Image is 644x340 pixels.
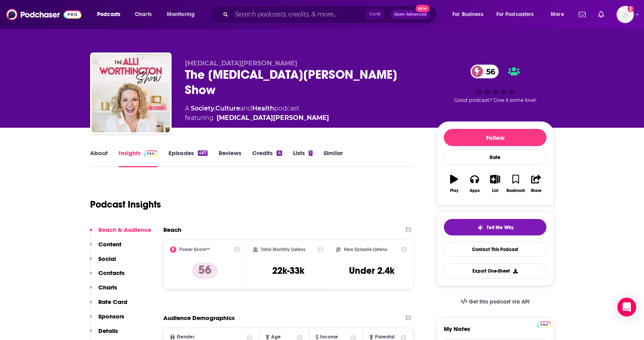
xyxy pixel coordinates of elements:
[344,247,387,252] h2: New Episode Listens
[628,6,634,12] svg: Add a profile image
[185,113,329,123] span: featuring
[161,8,205,21] button: open menu
[240,105,252,112] span: and
[90,313,124,327] button: Sponsors
[98,269,125,277] p: Contacts
[98,226,151,233] p: Reach & Audience
[90,149,108,167] a: About
[507,188,525,193] div: Bookmark
[177,335,194,340] span: Gender
[324,149,343,167] a: Similar
[454,292,536,311] a: Get this podcast via API
[252,105,274,112] a: Health
[444,325,546,339] label: My Notes
[551,9,564,20] span: More
[537,322,551,328] img: Podchaser Pro
[485,170,505,198] button: List
[309,150,313,156] div: 1
[320,335,338,340] span: Income
[6,7,81,22] img: Podchaser - Follow, Share and Rate Podcasts
[167,9,195,20] span: Monitoring
[444,219,546,235] button: tell me why sparkleTell Me Why
[215,105,240,112] a: Culture
[97,9,120,20] span: Podcasts
[119,149,157,167] a: InsightsPodchaser Pro
[478,65,499,78] span: 56
[232,8,366,21] input: Search podcasts, credits, & more...
[394,13,427,16] span: Open Advanced
[575,8,589,21] a: Show notifications dropdown
[217,5,444,24] div: Search podcasts, credits, & more...
[90,298,127,313] button: Rate Card
[595,8,607,21] a: Show notifications dropdown
[191,105,214,112] a: Society
[617,6,634,23] span: Logged in as BenLaurro
[366,9,384,20] span: Ctrl K
[168,149,208,167] a: Episodes467
[349,265,394,277] h3: Under 2.4k
[217,113,329,123] a: Alli Worthington
[505,170,526,198] button: Bookmark
[98,255,116,262] p: Social
[545,8,574,21] button: open menu
[436,60,554,109] div: 56Good podcast? Give it some love!
[450,188,458,193] div: Play
[98,241,121,248] p: Content
[185,104,329,123] div: A podcast
[272,265,304,277] h3: 22k-33k
[92,54,170,132] img: The Alli Worthington Show
[130,8,156,21] a: Charts
[192,263,218,279] p: 56
[470,65,499,78] a: 56
[391,10,430,19] button: Open AdvancedNew
[90,255,116,269] button: Social
[163,226,181,233] h2: Reach
[90,241,121,255] button: Content
[271,335,281,340] span: Age
[531,188,541,193] div: Share
[135,9,152,20] span: Charts
[98,327,118,335] p: Details
[492,188,498,193] div: List
[537,320,551,328] a: Pro website
[444,129,546,146] button: Follow
[90,284,117,298] button: Charts
[98,313,124,320] p: Sponsors
[90,269,125,284] button: Contacts
[185,60,297,67] span: [MEDICAL_DATA][PERSON_NAME]
[179,247,210,252] h2: Power Score™
[214,105,215,112] span: ,
[491,8,545,21] button: open menu
[454,97,536,103] span: Good podcast? Give it some love!
[444,242,546,257] a: Contact This Podcast
[447,8,493,21] button: open menu
[469,298,530,305] span: Get this podcast via API
[90,199,161,210] h1: Podcast Insights
[487,224,514,231] span: Tell Me Why
[90,226,151,241] button: Reach & Audience
[277,150,282,156] div: 4
[98,284,117,291] p: Charts
[444,149,546,165] div: Rate
[617,6,634,23] img: User Profile
[219,149,241,167] a: Reviews
[163,314,235,322] h2: Audience Demographics
[144,150,157,157] img: Podchaser Pro
[470,188,480,193] div: Apps
[617,298,636,316] div: Open Intercom Messenger
[252,149,282,167] a: Credits4
[416,5,430,12] span: New
[92,8,130,21] button: open menu
[617,6,634,23] button: Show profile menu
[293,149,313,167] a: Lists1
[464,170,485,198] button: Apps
[98,298,127,306] p: Rate Card
[526,170,546,198] button: Share
[496,9,534,20] span: For Podcasters
[444,170,464,198] button: Play
[198,150,208,156] div: 467
[444,263,546,279] button: Export One-Sheet
[261,247,305,252] h2: Total Monthly Listens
